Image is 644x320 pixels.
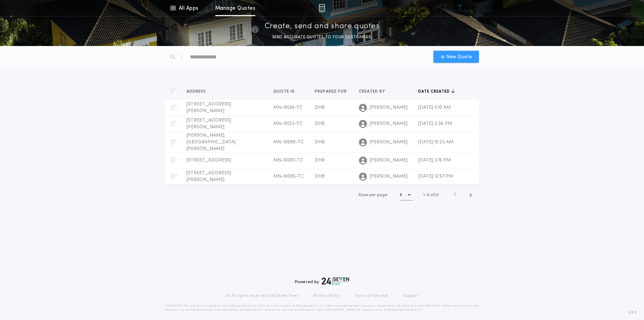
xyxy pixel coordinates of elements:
[400,190,413,200] button: 5
[359,88,390,95] button: Created by
[418,105,451,110] span: [DATE] 11:10 AM
[319,4,325,12] img: img
[186,133,235,151] span: [PERSON_NAME][GEOGRAPHIC_DATA][PERSON_NAME]
[186,88,211,95] button: Address
[418,88,455,95] button: Date created
[315,140,325,145] span: DHB
[186,118,231,130] span: [STREET_ADDRESS][PERSON_NAME]
[186,102,231,113] span: [STREET_ADDRESS][PERSON_NAME]
[359,89,386,94] span: Created by
[418,140,453,145] span: [DATE] 10:23 AM
[400,192,402,198] h1: 5
[355,293,388,299] a: Terms of Service
[273,88,300,95] button: Quote ID
[370,104,408,111] span: [PERSON_NAME]
[315,174,325,179] span: DHB
[418,89,451,94] span: Date created
[273,121,303,126] span: MN-10123-TC
[447,5,473,11] img: vs-icon
[315,158,325,163] span: DHB
[313,293,340,299] a: Privacy Policy
[273,140,304,145] span: MN-10099-TC
[226,293,299,299] p: © All rights reserved. 24|Seven Fees
[315,121,325,126] span: DHB
[273,89,296,94] span: Quote ID
[186,158,231,163] span: [STREET_ADDRESS]
[418,158,451,163] span: [DATE] 3:15 PM
[165,304,479,312] p: DISCLAIMER: This estimate is provided for informational purposes only. 24|Seven Fees, a product o...
[272,34,372,41] p: SEND ACCURATE QUOTES TO YOUR CUSTOMERS.
[370,121,408,127] span: [PERSON_NAME]
[315,89,348,94] span: Prepared for
[359,193,388,197] span: Rows per page:
[433,51,479,63] button: New Quote
[295,277,349,285] div: Powered by
[273,105,303,110] span: MN-10138-TC
[446,53,472,60] span: New Quote
[265,21,380,32] p: Create, send and share quotes
[370,139,408,146] span: [PERSON_NAME]
[323,309,356,311] a: [URL][DOMAIN_NAME]
[427,193,429,197] span: 5
[273,158,303,163] span: MN-10097-TC
[418,121,452,126] span: [DATE] 3:36 PM
[430,192,439,198] span: of 23
[418,174,453,179] span: [DATE] 12:57 PM
[423,193,425,197] span: 1
[628,310,637,316] span: 3.8.0
[273,174,304,179] span: MN-10095-TC
[370,173,408,180] span: [PERSON_NAME]
[322,277,349,285] img: logo
[315,105,325,110] span: DHB
[186,171,231,182] span: [STREET_ADDRESS][PERSON_NAME]
[186,89,207,94] span: Address
[370,157,408,164] span: [PERSON_NAME]
[403,293,418,299] a: Support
